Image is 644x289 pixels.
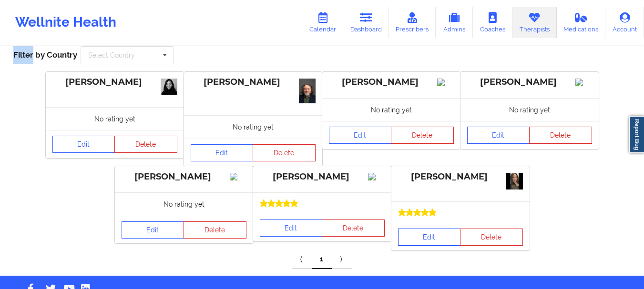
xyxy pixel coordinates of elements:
[467,127,530,144] a: Edit
[389,7,436,38] a: Prescribers
[629,116,644,153] a: Report Bug
[467,77,592,88] div: [PERSON_NAME]
[398,229,461,246] a: Edit
[122,171,246,182] div: [PERSON_NAME]
[292,250,312,269] a: Previous item
[329,127,392,144] a: Edit
[343,7,389,38] a: Dashboard
[191,144,254,161] a: Edit
[115,192,253,216] div: No rating yet
[312,250,332,269] a: 1
[292,250,352,269] div: Pagination Navigation
[436,7,473,38] a: Admins
[122,221,184,239] a: Edit
[460,98,599,121] div: No rating yet
[184,115,322,139] div: No rating yet
[114,136,177,153] button: Delete
[512,7,557,38] a: Therapists
[437,79,454,86] img: Image%2Fplaceholer-image.png
[391,127,454,144] button: Delete
[191,77,316,88] div: [PERSON_NAME]
[322,219,385,237] button: Delete
[88,52,135,59] div: Select Country
[46,107,184,130] div: No rating yet
[260,219,323,237] a: Edit
[253,144,316,161] button: Delete
[460,229,523,246] button: Delete
[473,7,512,38] a: Coaches
[398,171,523,182] div: [PERSON_NAME]
[332,250,352,269] a: Next item
[13,50,77,60] span: Filter by Country
[184,221,246,239] button: Delete
[529,127,592,144] button: Delete
[575,79,592,86] img: Image%2Fplaceholer-image.png
[52,77,177,88] div: [PERSON_NAME]
[299,79,316,104] img: f20ab5f1-9b4b-4528-a9e0-f7c1ad8f2e3f_1000004874.jpg
[52,136,115,153] a: Edit
[322,98,460,121] div: No rating yet
[302,7,343,38] a: Calendar
[161,79,177,95] img: c09aa338-f053-46d6-9298-a7c1caec8718_IMG_8376.jpeg
[260,171,385,182] div: [PERSON_NAME]
[506,173,523,189] img: 9b345f95-27fc-4a51-969a-a3cdbb35a724CM_Photogrid_1674741669902.jpg
[368,173,385,180] img: Image%2Fplaceholer-image.png
[329,77,454,88] div: [PERSON_NAME]
[230,173,246,180] img: Image%2Fplaceholer-image.png
[557,7,606,38] a: Medications
[605,7,644,38] a: Account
